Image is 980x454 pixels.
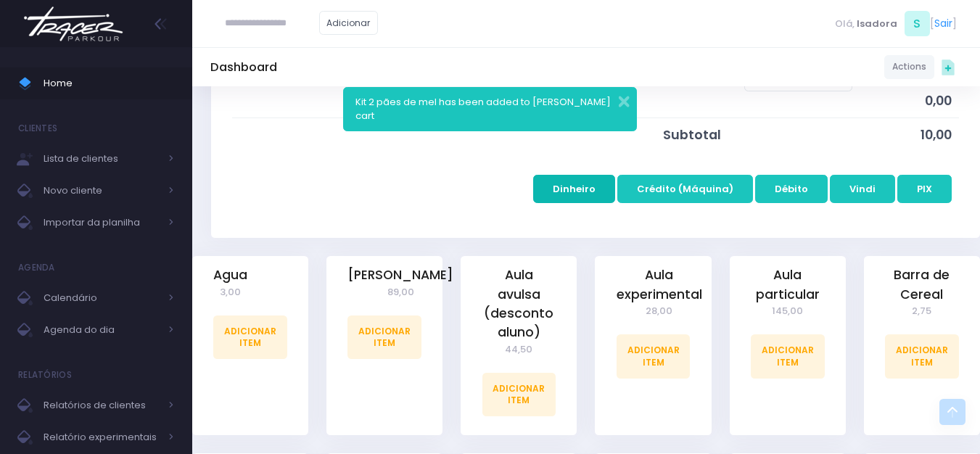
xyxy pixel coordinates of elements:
[355,95,611,123] span: Kit 2 pães de mel has been added to [PERSON_NAME] cart
[18,360,72,389] h4: Relatórios
[617,304,702,318] span: 28,00
[213,265,247,284] a: Agua
[18,114,57,143] h4: Clientes
[482,265,556,342] a: Aula avulsa (desconto aluno)
[829,7,962,40] div: [ ]
[347,315,421,359] a: Adicionar Item
[905,11,930,36] span: S
[728,117,958,151] td: 10,00
[613,117,728,151] td: Subtotal
[44,213,160,232] span: Importar da planilha
[897,175,952,202] button: PIX
[533,175,615,202] button: Dinheiro
[751,265,825,304] a: Aula particular
[857,17,897,31] span: Isadora
[751,334,825,378] a: Adicionar Item
[44,428,160,447] span: Relatório experimentais
[934,16,952,31] a: Sair
[213,285,247,300] span: 3,00
[44,321,160,339] span: Agenda do dia
[830,175,895,202] button: Vindi
[728,56,958,117] td: 0,00
[210,60,277,75] h5: Dashboard
[617,175,753,202] button: Crédito (Máquina)
[213,315,287,359] a: Adicionar Item
[482,373,556,416] a: Adicionar Item
[755,175,828,202] button: Débito
[613,56,728,117] td: Discount
[617,334,691,378] a: Adicionar Item
[482,342,556,357] span: 44,50
[319,11,379,35] a: Adicionar
[347,265,453,284] a: [PERSON_NAME]
[835,17,855,31] span: Olá,
[44,289,160,308] span: Calendário
[18,253,55,282] h4: Agenda
[44,149,160,168] span: Lista de clientes
[885,265,959,304] a: Barra de Cereal
[617,265,702,304] a: Aula experimental
[44,181,160,200] span: Novo cliente
[44,74,174,93] span: Home
[884,55,934,79] a: Actions
[751,304,825,318] span: 145,00
[885,304,959,318] span: 2,75
[885,334,959,378] a: Adicionar Item
[347,285,453,300] span: 89,00
[44,396,160,415] span: Relatórios de clientes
